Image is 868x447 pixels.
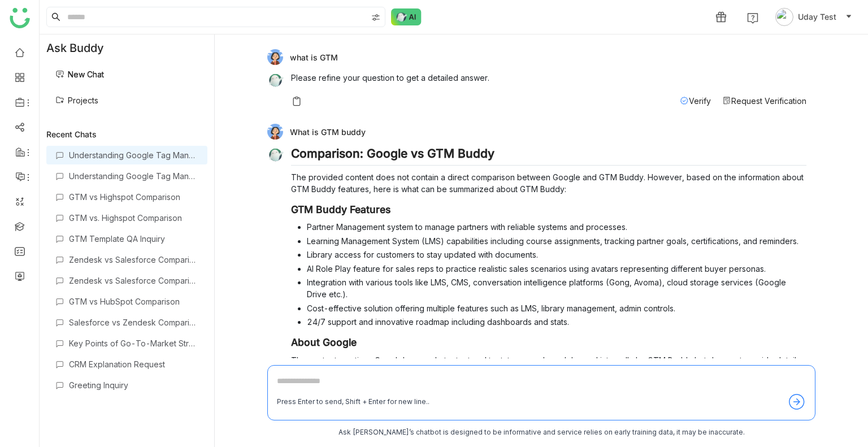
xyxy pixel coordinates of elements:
[291,72,806,84] p: Please refine your question to get a detailed answer.
[69,234,198,244] div: GTM Template QA Inquiry
[307,263,806,275] li: AI Role Play feature for sales reps to practice realistic sales scenarios using avatars represent...
[773,8,854,26] button: Uday Test
[277,397,429,407] div: Press Enter to send, Shift + Enter for new line..
[307,302,806,314] li: Cost-effective solution offering multiple features such as LMS, library management, admin controls.
[307,276,806,300] li: Integration with various tools like LMS, CMS, conversation intelligence platforms (Gong, Avoma), ...
[69,297,198,306] div: GTM vs HubSpot Comparison
[307,249,806,261] li: Library access for customers to stay updated with documents.
[69,171,198,181] div: Understanding Google Tag Manager
[307,316,806,328] li: 24/7 support and innovative roadmap including dashboards and stats.
[307,235,806,247] li: Learning Management System (LMS) capabilities including course assignments, tracking partner goal...
[55,70,104,79] a: New Chat
[69,338,198,348] div: Key Points of Go-To-Market Strategy
[775,8,793,26] img: avatar
[731,96,806,106] span: Request Verification
[40,34,214,62] div: Ask Buddy
[69,213,198,223] div: GTM vs. Highspot Comparison
[689,96,711,106] span: Verify
[69,255,198,264] div: Zendesk vs Salesforce Comparison
[307,221,806,233] li: Partner Management system to manage partners with reliable systems and processes.
[747,12,758,24] img: help.svg
[371,13,380,22] img: search-type.svg
[291,354,806,378] p: The content mentions Google's speech-to-text and text-to-speech models used internally by GTM Bud...
[391,8,422,25] img: ask-buddy-normal.svg
[69,380,198,390] div: Greeting Inquiry
[69,150,198,160] div: Understanding Google Tag Manager
[291,203,806,216] h3: GTM Buddy Features
[267,49,806,65] div: what is GTM
[46,129,207,139] div: Recent Chats
[291,336,806,349] h3: About Google
[55,96,98,105] a: Projects
[69,318,198,327] div: Salesforce vs Zendesk Comparison
[69,359,198,369] div: CRM Explanation Request
[69,192,198,202] div: GTM vs Highspot Comparison
[291,96,302,107] img: copy-askbuddy.svg
[291,171,806,195] p: The provided content does not contain a direct comparison between Google and GTM Buddy. However, ...
[69,276,198,285] div: Zendesk vs Salesforce Comparison
[267,124,806,140] div: What is GTM buddy
[798,11,836,23] span: Uday Test
[291,146,806,166] h2: Comparison: Google vs GTM Buddy
[267,427,815,438] div: Ask [PERSON_NAME]’s chatbot is designed to be informative and service relies on early training da...
[10,8,30,28] img: logo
